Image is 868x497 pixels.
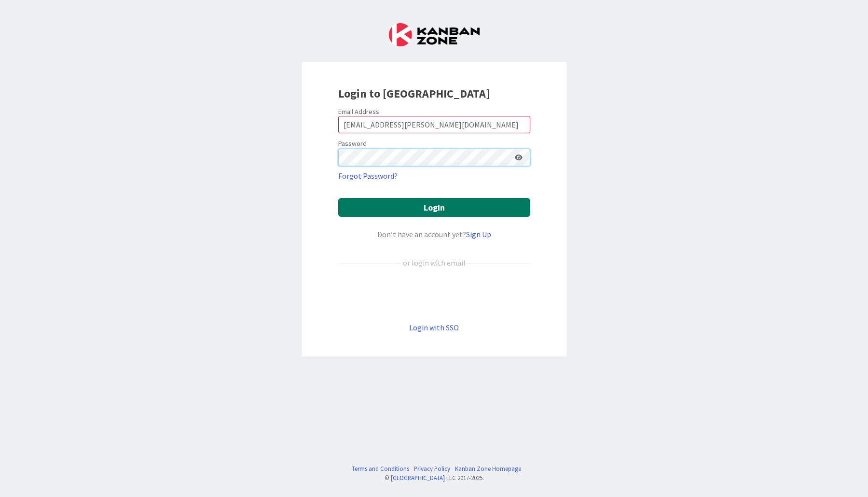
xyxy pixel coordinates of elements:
[338,228,530,240] div: Don’t have an account yet?
[409,323,459,332] a: Login with SSO
[347,473,521,483] div: © LLC 2017- 2025 .
[333,284,535,306] iframe: Sign in with Google Button
[391,474,445,482] a: [GEOGRAPHIC_DATA]
[352,464,409,473] a: Terms and Conditions
[499,152,511,163] keeper-lock: Open Keeper Popup
[400,257,468,269] div: or login with email
[338,170,398,182] a: Forgot Password?
[455,464,521,473] a: Kanban Zone Homepage
[338,198,530,217] button: Login
[338,86,490,101] b: Login to [GEOGRAPHIC_DATA]
[338,139,367,149] label: Password
[389,23,480,46] img: Kanban Zone
[414,464,450,473] a: Privacy Policy
[466,229,491,239] a: Sign Up
[338,107,379,116] label: Email Address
